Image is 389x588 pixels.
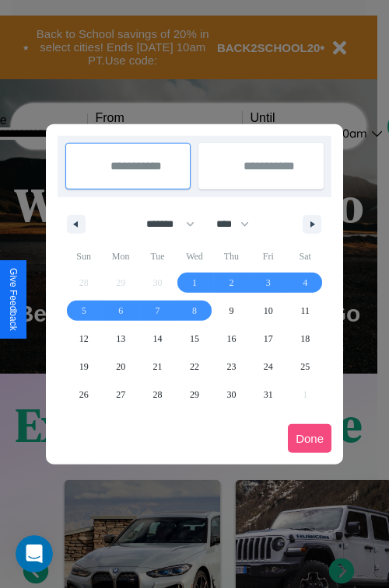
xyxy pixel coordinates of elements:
span: 8 [192,297,197,325]
button: 5 [65,297,102,325]
button: 29 [176,381,212,409]
span: 4 [303,269,307,297]
span: 9 [229,297,233,325]
button: 10 [250,297,286,325]
span: 23 [226,353,236,381]
button: 13 [102,325,138,353]
span: 2 [229,269,233,297]
button: 21 [139,353,176,381]
button: 2 [213,269,250,297]
iframe: Intercom live chat [16,535,53,572]
button: 26 [65,381,102,409]
span: Wed [176,244,212,269]
span: 26 [79,381,89,409]
button: 24 [250,353,286,381]
span: 18 [300,325,310,353]
span: 30 [226,381,236,409]
button: 23 [213,353,250,381]
button: 9 [213,297,250,325]
span: 12 [79,325,89,353]
button: 22 [176,353,212,381]
span: 3 [266,269,271,297]
span: 29 [190,381,199,409]
span: 15 [190,325,199,353]
button: Done [288,424,331,453]
span: 13 [116,325,125,353]
button: 28 [139,381,176,409]
span: 31 [264,381,273,409]
button: 4 [287,269,324,297]
span: 21 [153,353,163,381]
button: 15 [176,325,212,353]
span: 14 [153,325,163,353]
span: Tue [139,244,176,269]
button: 17 [250,325,286,353]
span: 11 [300,297,310,325]
button: 20 [102,353,138,381]
button: 1 [176,269,212,297]
button: 7 [139,297,176,325]
span: 6 [118,297,123,325]
span: Fri [250,244,286,269]
button: 12 [65,325,102,353]
span: 25 [300,353,310,381]
span: 19 [79,353,89,381]
button: 19 [65,353,102,381]
div: Give Feedback [8,268,19,331]
span: 1 [192,269,197,297]
span: 24 [264,353,273,381]
span: 10 [264,297,273,325]
span: Sun [65,244,102,269]
button: 27 [102,381,138,409]
button: 16 [213,325,250,353]
span: Mon [102,244,138,269]
button: 25 [287,353,324,381]
span: 28 [153,381,163,409]
button: 14 [139,325,176,353]
button: 11 [287,297,324,325]
span: 27 [116,381,125,409]
span: 16 [226,325,236,353]
button: 30 [213,381,250,409]
span: 22 [190,353,199,381]
span: Sat [287,244,324,269]
button: 18 [287,325,324,353]
button: 31 [250,381,286,409]
span: 7 [156,297,160,325]
span: 5 [82,297,86,325]
button: 8 [176,297,212,325]
span: 17 [264,325,273,353]
button: 6 [102,297,138,325]
span: 20 [116,353,125,381]
button: 3 [250,269,286,297]
span: Thu [213,244,250,269]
